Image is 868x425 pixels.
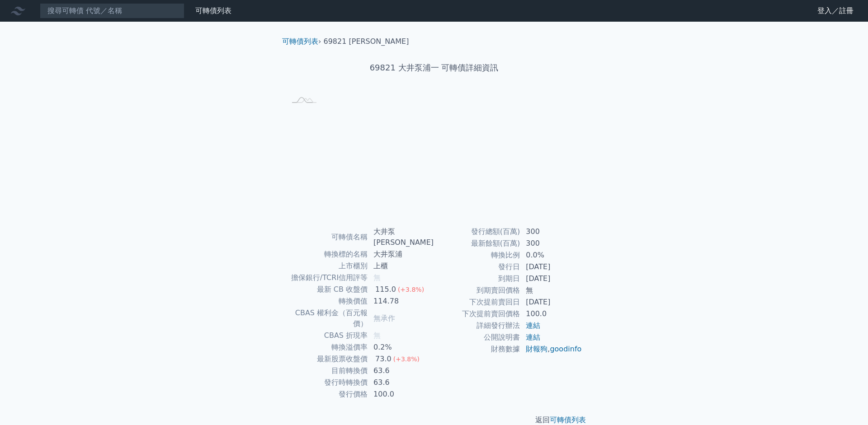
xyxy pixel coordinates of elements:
td: 無 [520,285,582,296]
td: 最新股票收盤價 [286,353,368,365]
td: 最新 CB 收盤價 [286,284,368,295]
td: 發行日 [434,261,520,273]
a: 可轉債列表 [550,416,586,424]
input: 搜尋可轉債 代號／名稱 [40,3,184,19]
h1: 69821 大井泵浦一 可轉債詳細資訊 [275,61,593,74]
span: 無承作 [373,314,395,322]
td: 下次提前賣回價格 [434,308,520,320]
td: 轉換價值 [286,295,368,307]
a: 連結 [526,321,540,330]
td: 發行價格 [286,388,368,400]
td: 100.0 [368,388,434,400]
td: 目前轉換價 [286,365,368,377]
td: 最新餘額(百萬) [434,238,520,249]
td: 100.0 [520,308,582,320]
td: 到期賣回價格 [434,285,520,296]
a: 可轉債列表 [195,6,231,15]
a: goodinfo [550,345,581,353]
span: 無 [373,273,381,282]
span: (+3.8%) [393,355,420,363]
td: 大井泵[PERSON_NAME] [368,226,434,248]
td: CBAS 折現率 [286,330,368,341]
td: 63.6 [368,377,434,388]
td: 大井泵浦 [368,248,434,260]
td: 114.78 [368,295,434,307]
td: 公開說明書 [434,332,520,343]
td: [DATE] [520,261,582,273]
td: 詳細發行辦法 [434,320,520,332]
td: 擔保銀行/TCRI信用評等 [286,272,368,284]
td: 上櫃 [368,260,434,272]
td: 發行時轉換價 [286,377,368,388]
div: 115.0 [373,284,398,295]
td: 300 [520,238,582,249]
td: 轉換標的名稱 [286,248,368,260]
div: 73.0 [373,354,393,364]
td: 到期日 [434,273,520,285]
td: 300 [520,226,582,238]
span: 無 [373,331,381,340]
a: 財報狗 [526,345,547,353]
td: CBAS 權利金（百元報價） [286,307,368,330]
td: [DATE] [520,273,582,285]
td: 發行總額(百萬) [434,226,520,238]
a: 可轉債列表 [282,37,318,46]
td: 63.6 [368,365,434,377]
td: 轉換溢價率 [286,341,368,353]
span: (+3.8%) [398,286,424,293]
td: 0.2% [368,341,434,353]
iframe: Chat Widget [823,382,868,425]
td: [DATE] [520,296,582,308]
a: 連結 [526,333,540,341]
td: 下次提前賣回日 [434,296,520,308]
td: 轉換比例 [434,249,520,261]
td: 上市櫃別 [286,260,368,272]
td: , [520,343,582,355]
li: 69821 [PERSON_NAME] [324,36,409,47]
a: 登入／註冊 [810,4,861,18]
td: 0.0% [520,249,582,261]
td: 可轉債名稱 [286,226,368,248]
td: 財務數據 [434,343,520,355]
li: › [282,36,321,47]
